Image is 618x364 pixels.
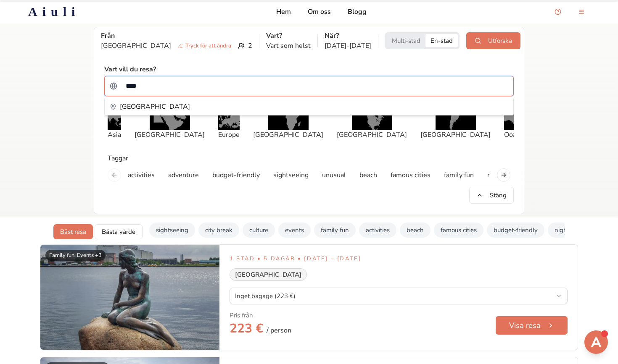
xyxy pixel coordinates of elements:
[387,34,425,47] button: Multi-city
[573,3,590,20] button: menu-button
[218,130,240,140] p: Europe
[101,41,235,51] p: [GEOGRAPHIC_DATA]
[386,167,436,183] button: famous cities
[15,4,93,19] a: Aiuli
[482,167,518,183] button: nightlife
[101,31,252,41] p: Från
[359,170,377,180] p: beach
[400,223,430,238] button: beach
[359,223,396,238] button: activities
[230,311,253,319] div: Pris från
[267,325,291,335] span: / person
[266,31,311,41] p: Vart?
[121,78,508,94] input: Sök efter ett land
[496,316,568,335] button: Visa resa
[104,100,124,143] button: na imageAsia
[348,7,367,17] a: Blogg
[501,100,531,143] button: na imageOceania
[487,170,512,180] p: nightlife
[218,103,240,130] img: na image
[434,223,483,238] button: famous cities
[469,187,514,204] button: Stäng
[385,32,460,49] div: Trip style
[273,170,309,180] p: sightseeing
[354,167,382,183] button: beach
[278,223,311,238] button: events
[174,42,235,50] span: Tryck för att ändra
[120,102,190,112] p: [GEOGRAPHIC_DATA]
[149,223,195,238] button: sightseeing
[584,330,608,354] button: Open support chat
[439,167,479,183] button: family fun
[504,103,528,130] img: na image
[337,130,407,140] p: [GEOGRAPHIC_DATA]
[425,34,458,47] button: Single-city
[28,4,80,19] h2: Aiuli
[322,170,346,180] p: unusual
[104,153,514,163] div: Taggar
[243,223,275,238] button: culture
[420,130,491,140] p: [GEOGRAPHIC_DATA]
[53,224,93,239] button: Bäst resa
[45,250,106,261] div: Family fun, Events +3
[504,130,528,140] p: Oceania
[135,130,205,140] p: [GEOGRAPHIC_DATA]
[417,100,494,143] button: na image[GEOGRAPHIC_DATA]
[230,321,291,340] h2: 223 €
[268,167,314,183] button: sightseeing
[108,103,121,130] img: na image
[352,103,392,130] img: na image
[276,7,291,17] a: Hem
[168,170,199,180] p: adventure
[325,41,371,51] p: [DATE] - [DATE]
[163,167,204,183] button: adventure
[548,223,584,238] button: nightlife
[466,32,520,49] button: Utforska
[230,268,307,281] div: [GEOGRAPHIC_DATA]
[333,100,410,143] button: na image[GEOGRAPHIC_DATA]
[215,100,243,143] button: na imageEurope
[266,41,311,51] p: Vart som helst
[391,170,430,180] p: famous cities
[101,41,252,51] div: 2
[104,64,156,74] p: Vart vill du resa?
[123,167,160,183] button: activities
[150,103,190,130] img: na image
[207,167,265,183] button: budget-friendly
[268,103,309,130] img: na image
[131,100,208,143] button: na image[GEOGRAPHIC_DATA]
[314,223,356,238] button: family fun
[487,223,544,238] button: budget-friendly
[212,170,260,180] p: budget-friendly
[325,31,371,41] p: När?
[108,130,121,140] p: Asia
[198,223,239,238] button: city break
[128,170,155,180] p: activities
[253,130,323,140] p: [GEOGRAPHIC_DATA]
[436,103,476,130] img: na image
[317,167,351,183] button: unusual
[95,224,143,239] button: Bästa värde
[230,255,568,263] p: 1 stad • 5 dagar • [DATE] – [DATE]
[549,3,566,20] button: Open support chat
[250,100,327,143] button: na image[GEOGRAPHIC_DATA]
[308,7,331,17] a: Om oss
[586,332,606,352] img: Support
[444,170,474,180] p: family fun
[40,245,219,350] img: Bild av Copenhagen Dk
